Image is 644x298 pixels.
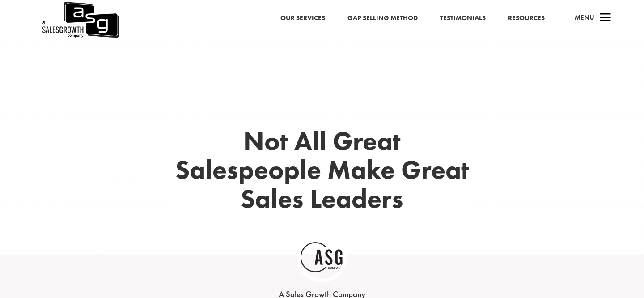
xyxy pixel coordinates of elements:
span: Menu [575,13,594,22]
a: Resources [508,13,545,24]
span: a [597,9,614,27]
a: Testimonials [440,13,486,24]
a: Gap Selling Method [347,13,418,24]
a: Our Services [280,13,325,24]
h1: Not All Great Salespeople Make Great Sales Leaders [174,127,470,218]
img: ASG Co_alternate lockup (1) [301,236,343,279]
